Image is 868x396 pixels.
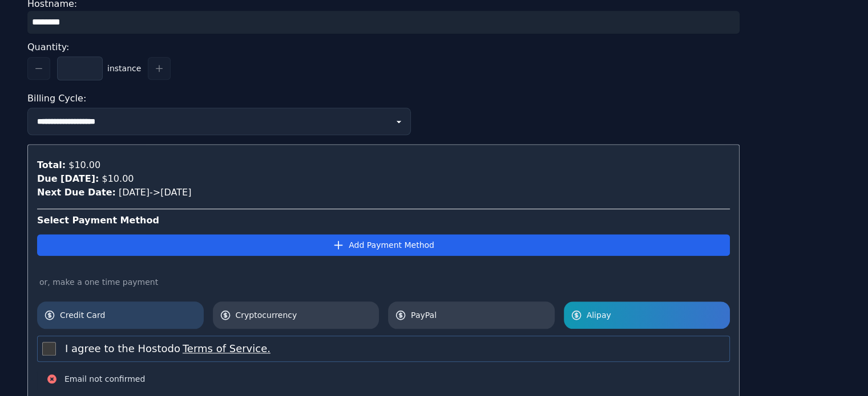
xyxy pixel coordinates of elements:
[37,276,730,288] div: or, make a one time payment
[107,63,141,74] span: instance
[60,309,197,321] span: Credit Card
[37,172,99,186] div: Due [DATE]:
[66,158,100,172] div: $10.00
[37,234,730,256] button: Add Payment Method
[180,342,271,354] a: Terms of Service.
[27,89,740,108] div: Billing Cycle:
[37,186,116,199] div: Next Due Date:
[587,309,724,321] span: Alipay
[411,309,548,321] span: PayPal
[65,341,271,357] label: I agree to the Hostodo
[37,214,730,227] div: Select Payment Method
[99,172,134,186] div: $10.00
[180,341,271,357] button: I agree to the Hostodo
[27,38,740,56] div: Quantity:
[236,309,373,321] span: Cryptocurrency
[37,158,66,172] div: Total:
[64,373,145,385] h3: Email not confirmed
[37,186,730,199] div: [DATE] -> [DATE]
